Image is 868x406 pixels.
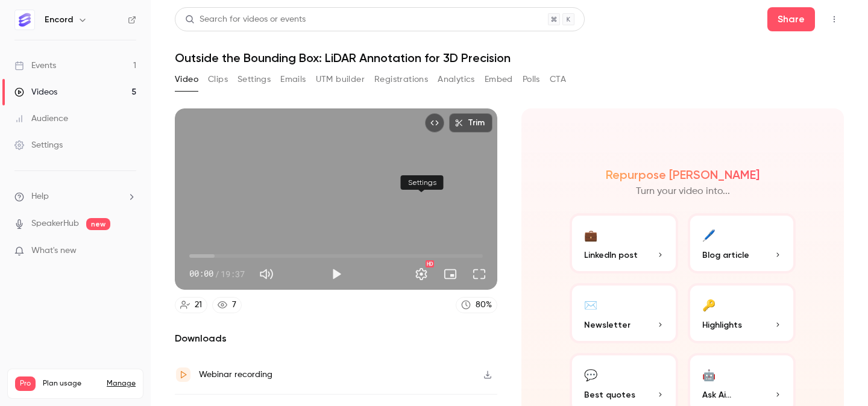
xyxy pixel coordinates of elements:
div: Events [14,60,56,72]
button: Embed [485,70,513,89]
a: Manage [107,379,136,389]
span: Newsletter [584,319,631,331]
div: ✉️ [584,295,597,314]
div: 🖊️ [702,225,715,244]
h1: Outside the Bounding Box: LiDAR Annotation for 3D Precision [175,51,844,65]
div: Search for videos or events [185,13,306,26]
span: 19:37 [221,267,245,280]
span: Pro [15,376,36,391]
div: 7 [232,299,236,311]
a: 7 [212,297,242,313]
span: new [86,218,110,230]
button: Clips [208,70,228,89]
button: Emails [280,70,306,89]
div: 💼 [584,225,597,244]
h2: Repurpose [PERSON_NAME] [606,167,759,182]
button: Polls [523,70,540,89]
h2: Downloads [175,331,497,346]
iframe: Noticeable Trigger [122,246,136,257]
button: 🖊️Blog article [688,213,796,273]
button: 💼LinkedIn post [570,213,678,273]
div: 🔑 [702,295,715,314]
button: UTM builder [316,70,365,89]
button: 🔑Highlights [688,283,796,343]
div: 00:00 [189,267,245,280]
span: 00:00 [189,267,213,280]
div: HD [426,260,434,267]
div: 80 % [476,299,492,311]
span: Best quotes [584,389,635,401]
div: Audience [14,113,68,125]
button: ✉️Newsletter [570,283,678,343]
button: Share [767,7,815,31]
span: Plan usage [43,379,99,389]
p: Turn your video into... [636,184,730,199]
div: 💬 [584,365,597,384]
div: Webinar recording [199,367,272,382]
div: Settings [14,139,63,151]
span: LinkedIn post [584,249,638,261]
span: What's new [31,245,77,257]
button: Play [324,262,348,286]
button: Registrations [374,70,428,89]
a: 80% [456,297,497,313]
button: Video [175,70,198,89]
div: Videos [14,86,57,98]
button: Full screen [467,262,491,286]
div: Settings [401,175,444,190]
button: Settings [409,262,433,286]
span: Help [31,190,49,203]
li: help-dropdown-opener [14,190,136,203]
span: Ask Ai... [702,389,731,401]
a: SpeakerHub [31,217,79,230]
button: Settings [237,70,271,89]
button: Top Bar Actions [825,10,844,29]
button: CTA [550,70,566,89]
img: Encord [15,10,34,30]
span: Highlights [702,319,742,331]
button: Turn on miniplayer [438,262,462,286]
button: Mute [254,262,278,286]
button: Analytics [438,70,475,89]
button: Trim [449,113,492,133]
div: 21 [195,299,202,311]
span: / [215,267,219,280]
a: 21 [175,297,207,313]
h6: Encord [45,14,73,26]
button: Embed video [425,113,444,133]
span: Blog article [702,249,749,261]
div: 🤖 [702,365,715,384]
